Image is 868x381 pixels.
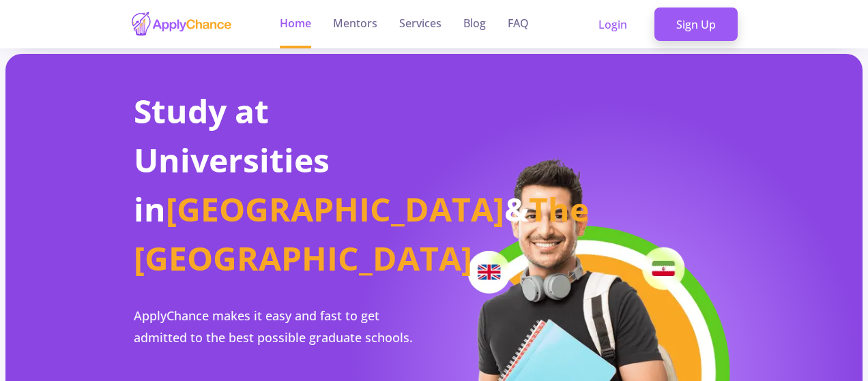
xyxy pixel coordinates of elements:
span: & [504,187,529,231]
img: applychance logo [130,11,233,37]
span: Study at Universities in [134,89,330,231]
span: [GEOGRAPHIC_DATA] [166,187,504,231]
span: ApplyChance makes it easy and fast to get admitted to the best possible graduate schools. [134,307,413,346]
a: Sign Up [654,7,738,42]
a: Login [577,7,649,42]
